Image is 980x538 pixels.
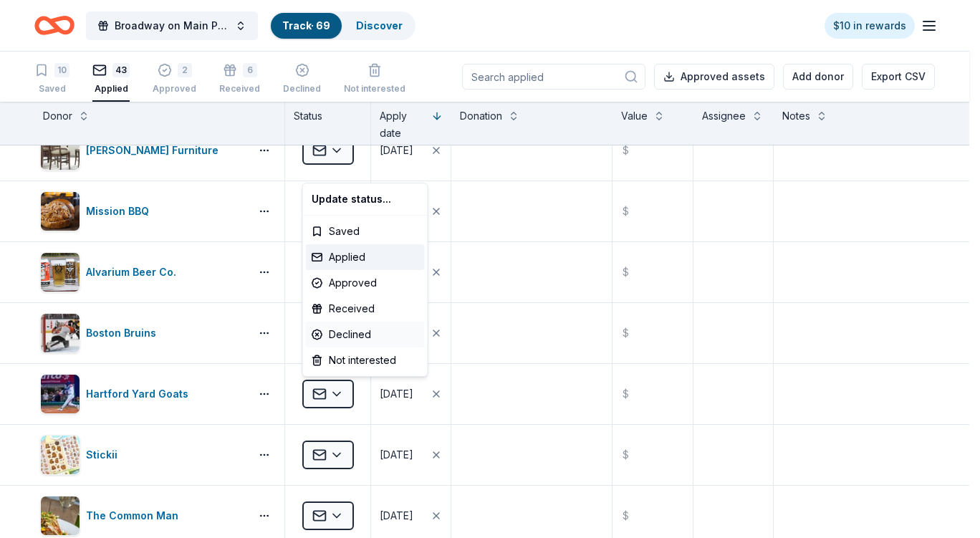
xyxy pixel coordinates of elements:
[306,296,425,322] div: Received
[306,218,425,244] div: Saved
[306,186,425,212] div: Update status...
[306,244,425,270] div: Applied
[306,322,425,347] div: Declined
[306,347,425,373] div: Not interested
[306,270,425,296] div: Approved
